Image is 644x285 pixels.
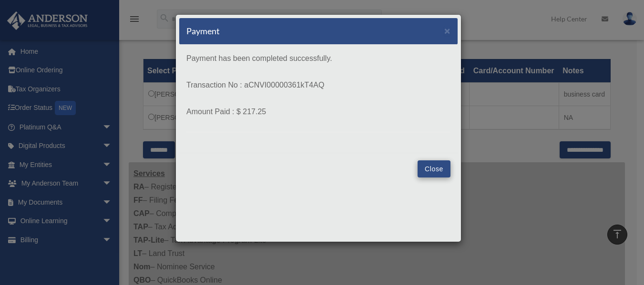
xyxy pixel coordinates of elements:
[186,25,220,37] h5: Payment
[186,52,450,65] p: Payment has been completed successfully.
[186,79,450,92] p: Transaction No : aCNVI00000361kT4AQ
[444,26,450,36] button: Close
[418,160,450,177] button: Close
[444,25,450,36] span: ×
[186,105,450,118] p: Amount Paid : $ 217.25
